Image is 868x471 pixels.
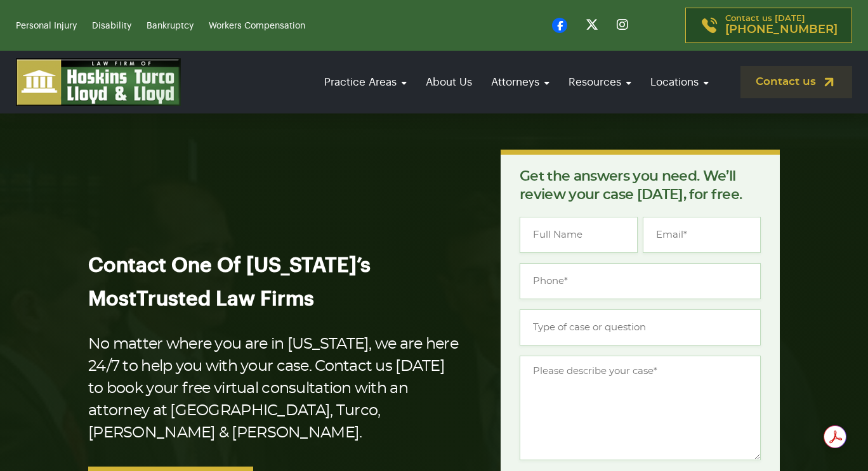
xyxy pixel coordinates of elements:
a: Practice Areas [318,64,413,100]
input: Email* [643,217,761,253]
span: Trusted Law Firms [136,289,314,309]
span: Contact One Of [US_STATE]’s [88,255,371,276]
a: Contact us [DATE][PHONE_NUMBER] [685,8,852,43]
a: Attorneys [485,64,556,100]
a: Workers Compensation [209,22,305,30]
a: Bankruptcy [147,22,194,30]
a: About Us [419,64,478,100]
input: Type of case or question [520,309,761,345]
a: Locations [644,64,715,100]
a: Personal Injury [16,22,77,30]
span: [PHONE_NUMBER] [725,23,838,36]
a: Disability [92,22,131,30]
a: Contact us [740,66,852,98]
p: Contact us [DATE] [725,15,838,36]
img: logo [16,58,181,106]
p: Get the answers you need. We’ll review your case [DATE], for free. [520,167,761,204]
p: No matter where you are in [US_STATE], we are here 24/7 to help you with your case. Contact us [D... [88,333,460,444]
input: Phone* [520,263,761,299]
input: Full Name [520,217,638,253]
span: Most [88,289,136,309]
a: Resources [562,64,638,100]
